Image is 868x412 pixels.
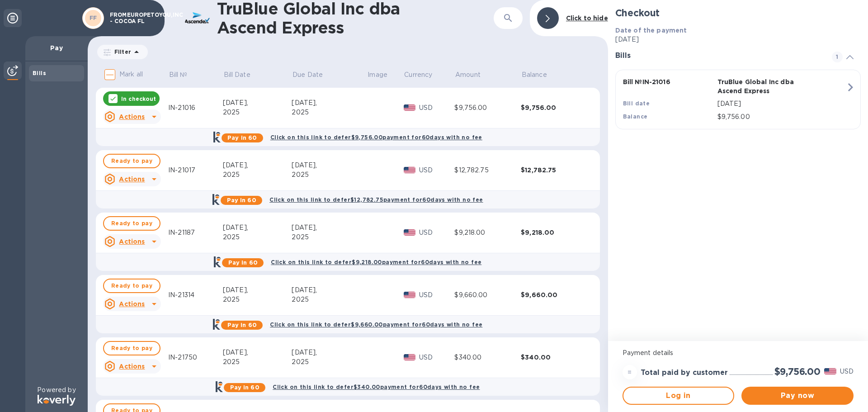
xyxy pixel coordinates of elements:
b: Click on this link to defer $340.00 payment for 60 days with no fee [273,384,480,390]
div: [DATE], [223,98,292,108]
span: Ready to pay [111,156,152,166]
p: Powered by [37,385,75,395]
button: Bill №IN-21016TruBlue Global Inc dba Ascend ExpressBill date[DATE]Balance$9,756.00 [615,70,861,129]
b: Balance [623,113,648,120]
span: Bill Date [224,70,262,80]
div: 2025 [223,108,292,117]
b: Click on this link to defer $12,782.75 payment for 60 days with no fee [269,196,483,203]
b: Pay in 60 [230,384,259,391]
button: Ready to pay [103,279,160,293]
p: Pay [33,43,80,52]
div: [DATE], [292,223,367,232]
b: FF [90,14,97,21]
img: USD [404,229,416,236]
button: Ready to pay [103,154,160,168]
b: Pay in 60 [227,197,256,204]
b: Pay in 60 [227,134,257,141]
div: $12,782.75 [521,166,587,175]
img: USD [404,292,416,298]
p: USD [419,353,454,362]
img: USD [824,368,836,374]
div: $9,660.00 [521,290,587,299]
p: Mark all [119,70,143,79]
u: Actions [119,300,145,308]
p: USD [419,166,454,175]
div: 2025 [292,170,367,180]
div: 2025 [223,170,292,180]
p: USD [419,103,454,113]
div: $12,782.75 [454,166,521,175]
div: [DATE], [292,98,367,108]
p: Image [368,70,387,80]
u: Actions [119,175,145,183]
p: [DATE] [615,35,861,44]
u: Actions [119,238,145,245]
p: Bill № [169,70,188,80]
div: 2025 [292,232,367,242]
div: $9,660.00 [454,290,521,300]
div: IN-21750 [168,353,223,362]
button: Log in [623,387,735,405]
b: Bill date [623,100,650,107]
u: Actions [119,363,145,370]
div: 2025 [292,357,367,367]
div: IN-21016 [168,103,223,113]
p: Due Date [292,70,323,80]
div: 2025 [223,295,292,304]
div: 2025 [292,108,367,117]
b: Pay in 60 [228,259,258,266]
span: Ready to pay [111,218,152,229]
b: Click on this link to defer $9,756.00 payment for 60 days with no fee [270,134,482,141]
b: Click to hide [566,14,608,22]
span: Ready to pay [111,280,152,291]
span: Due Date [292,70,335,80]
div: [DATE], [223,348,292,357]
p: In checkout [121,95,156,103]
h2: $9,756.00 [774,366,821,377]
p: TruBlue Global Inc dba Ascend Express [717,77,808,95]
div: [DATE], [292,348,367,357]
div: [DATE], [292,285,367,295]
div: [DATE], [223,285,292,295]
span: Balance [522,70,559,80]
b: Pay in 60 [227,322,257,328]
div: $340.00 [454,353,521,362]
div: 2025 [223,232,292,242]
div: IN-21017 [168,166,223,175]
div: $9,756.00 [454,103,521,113]
button: Ready to pay [103,216,160,231]
h3: Total paid by customer [641,369,728,377]
span: 1 [832,52,843,62]
span: Amount [455,70,492,80]
div: IN-21187 [168,228,223,237]
p: Amount [455,70,481,80]
div: $9,218.00 [521,228,587,237]
p: Payment details [623,348,854,358]
img: USD [404,104,416,111]
div: [DATE], [223,223,292,232]
span: Ready to pay [111,343,152,354]
p: USD [419,290,454,300]
p: Filter [111,48,131,56]
h2: Checkout [615,7,861,19]
p: Balance [522,70,547,80]
b: Click on this link to defer $9,218.00 payment for 60 days with no fee [271,259,481,265]
p: $9,756.00 [717,112,846,122]
b: Bills [33,70,46,76]
p: [DATE] [717,99,846,109]
button: Pay now [741,387,854,405]
p: Currency [404,70,432,80]
b: Date of the payment [615,27,687,34]
h3: Bills [615,52,821,60]
div: 2025 [223,357,292,367]
p: FROMEUROPETOYOU,INC - COCOA FL [110,12,155,24]
div: $9,756.00 [521,103,587,112]
div: [DATE], [292,161,367,170]
div: $9,218.00 [454,228,521,237]
img: USD [404,354,416,360]
img: Logo [38,395,75,406]
u: Actions [119,113,145,120]
img: USD [404,167,416,173]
